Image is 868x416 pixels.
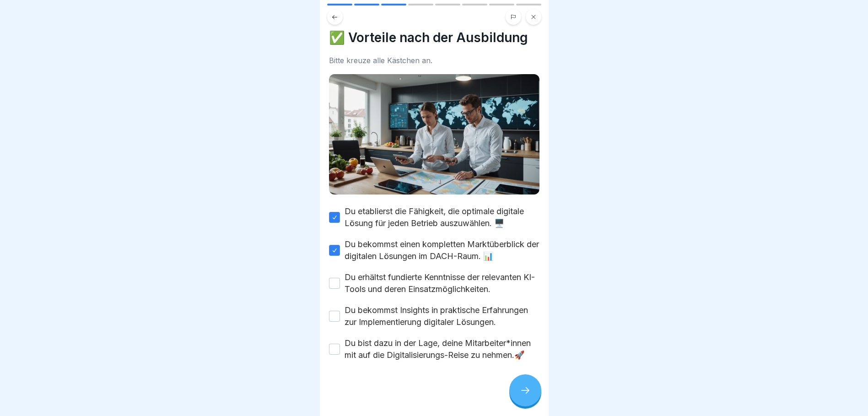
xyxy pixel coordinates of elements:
div: Bitte kreuze alle Kästchen an. [329,56,539,65]
label: Du bekommst einen kompletten Marktüberblick der digitalen Lösungen im DACH-Raum. 📊 [345,238,539,262]
h4: ✅ Vorteile nach der Ausbildung [329,30,539,45]
label: Du etablierst die Fähigkeit, die optimale digitale Lösung für jeden Betrieb auszuwählen. 🖥️ [345,205,539,229]
label: Du bist dazu in der Lage, deine Mitarbeiter*innen mit auf die Digitalisierungs-Reise zu nehmen.🚀 [345,337,539,361]
label: Du erhältst fundierte Kenntnisse der relevanten KI-Tools und deren Einsatzmöglichkeiten. [345,271,539,295]
label: Du bekommst Insights in praktische Erfahrungen zur Implementierung digitaler Lösungen. [345,304,539,328]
